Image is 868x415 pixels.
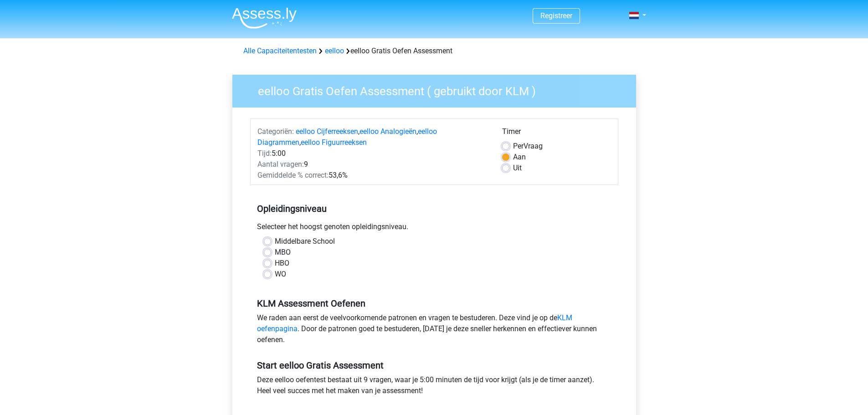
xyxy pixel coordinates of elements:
[250,374,618,400] div: Deze eelloo oefentest bestaat uit 9 vragen, waar je 5:00 minuten de tijd voor krijgt (als je de t...
[243,46,317,55] a: Alle Capaciteitentesten
[232,7,297,29] img: Assessly
[257,171,329,179] span: Gemiddelde % correct:
[275,269,286,280] label: WO
[251,126,495,148] div: , , ,
[257,160,304,169] span: Aantal vragen:
[540,11,572,20] a: Registreer
[513,142,524,150] span: Per
[325,46,344,55] a: eelloo
[250,221,618,236] div: Selecteer het hoogst genoten opleidingsniveau.
[275,258,289,269] label: HBO
[513,152,526,163] label: Aan
[275,247,291,258] label: MBO
[250,313,618,349] div: We raden aan eerst de veelvoorkomende patronen en vragen te bestuderen. Deze vind je op de . Door...
[513,141,543,152] label: Vraag
[296,127,358,136] a: eelloo Cijferreeksen
[301,138,367,147] a: eelloo Figuurreeksen
[502,126,611,141] div: Timer
[240,46,629,56] div: eelloo Gratis Oefen Assessment
[251,170,495,181] div: 53,6%
[251,148,495,159] div: 5:00
[257,200,611,218] h5: Opleidingsniveau
[360,127,416,136] a: eelloo Analogieën
[257,360,611,371] h5: Start eelloo Gratis Assessment
[251,159,495,170] div: 9
[513,163,522,174] label: Uit
[247,81,629,98] h3: eelloo Gratis Oefen Assessment ( gebruikt door KLM )
[257,298,611,309] h5: KLM Assessment Oefenen
[257,127,294,136] span: Categoriën:
[275,236,335,247] label: Middelbare School
[257,149,272,158] span: Tijd:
